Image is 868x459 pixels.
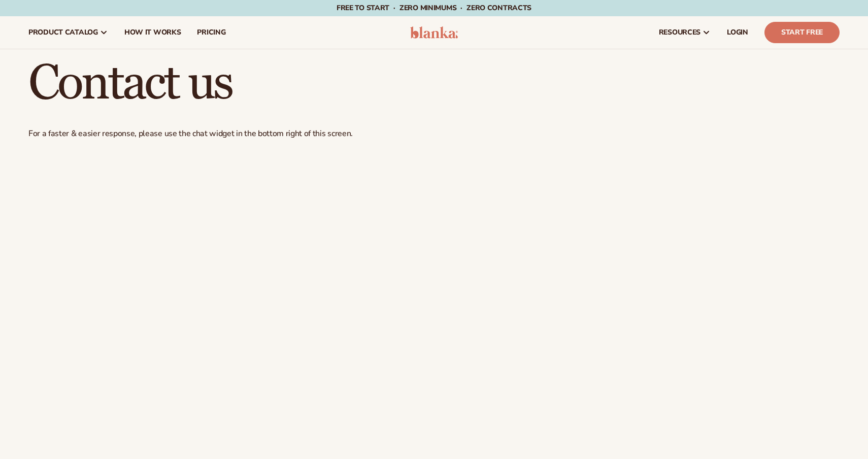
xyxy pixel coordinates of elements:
[189,16,233,49] a: pricing
[28,28,98,37] span: product catalog
[116,16,189,49] a: How It Works
[651,16,719,49] a: resources
[124,28,181,37] span: How It Works
[727,28,748,37] span: LOGIN
[410,26,458,39] img: logo
[659,28,700,37] span: resources
[764,22,840,43] a: Start Free
[719,16,756,49] a: LOGIN
[197,28,225,37] span: pricing
[337,3,531,13] span: Free to start · ZERO minimums · ZERO contracts
[20,16,116,49] a: product catalog
[28,128,840,139] p: For a faster & easier response, please use the chat widget in the bottom right of this screen.
[28,59,840,108] h1: Contact us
